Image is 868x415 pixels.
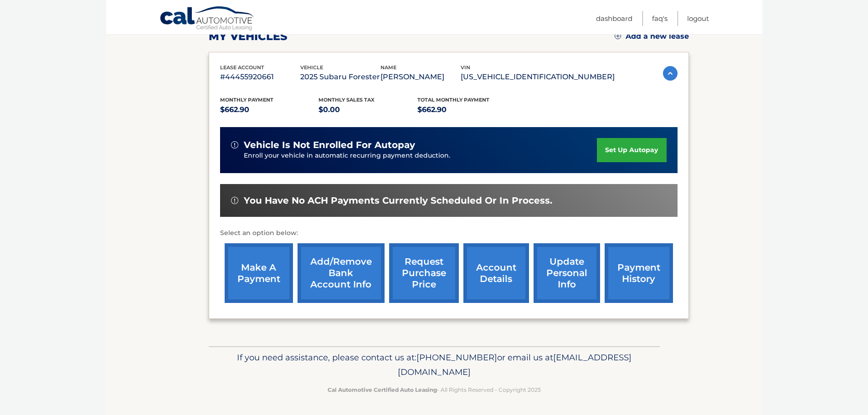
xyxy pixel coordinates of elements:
[215,385,654,395] p: - All Rights Reserved - Copyright 2025
[318,97,375,103] span: Monthly sales Tax
[298,243,385,303] a: Add/Remove bank account info
[380,64,396,71] span: name
[461,64,470,71] span: vin
[318,103,417,116] p: $0.00
[209,30,288,43] h2: my vehicles
[220,97,273,103] span: Monthly Payment
[231,141,238,149] img: alert-white.svg
[398,352,632,377] span: [EMAIL_ADDRESS][DOMAIN_NAME]
[244,139,415,151] span: vehicle is not enrolled for autopay
[596,11,632,26] a: Dashboard
[215,350,654,379] p: If you need assistance, please contact us at: or email us at
[615,33,621,39] img: add.svg
[225,243,293,303] a: make a payment
[615,32,689,41] a: Add a new lease
[220,103,319,116] p: $662.90
[463,243,529,303] a: account details
[159,6,255,32] a: Cal Automotive
[244,195,552,206] span: You have no ACH payments currently scheduled or in process.
[417,103,516,116] p: $662.90
[220,64,264,71] span: lease account
[220,71,300,83] p: #44455920661
[461,71,615,83] p: [US_VEHICLE_IDENTIFICATION_NUMBER]
[597,138,666,162] a: set up autopay
[300,71,380,83] p: 2025 Subaru Forester
[300,64,323,71] span: vehicle
[231,197,238,204] img: alert-white.svg
[687,11,709,26] a: Logout
[380,71,461,83] p: [PERSON_NAME]
[220,228,678,239] p: Select an option below:
[389,243,459,303] a: request purchase price
[417,97,489,103] span: Total Monthly Payment
[605,243,673,303] a: payment history
[328,386,437,393] strong: Cal Automotive Certified Auto Leasing
[534,243,600,303] a: update personal info
[244,151,597,161] p: Enroll your vehicle in automatic recurring payment deduction.
[663,66,678,81] img: accordion-active.svg
[416,352,497,363] span: [PHONE_NUMBER]
[652,11,668,26] a: FAQ's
